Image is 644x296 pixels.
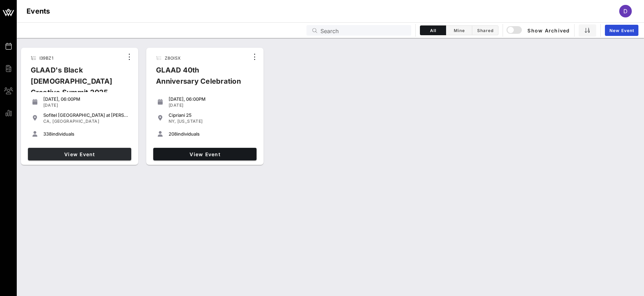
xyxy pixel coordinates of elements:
[508,26,570,35] span: Show Archived
[605,25,638,36] a: New Event
[177,119,203,124] span: [US_STATE]
[165,55,180,61] span: Z8OISX
[424,28,442,33] span: All
[43,119,51,124] span: CA,
[28,148,131,160] a: View Event
[39,55,53,61] span: I39BZ1
[150,64,249,92] div: GLAAD 40th Anniversary Celebration
[623,8,628,15] span: D
[169,131,254,137] div: individuals
[169,119,176,124] span: NY,
[43,131,52,137] span: 338
[507,24,570,37] button: Show Archived
[472,25,498,35] button: Shared
[609,28,634,33] span: New Event
[169,131,177,137] span: 208
[169,96,254,102] div: [DATE], 06:00PM
[31,151,128,157] span: View Event
[43,96,128,102] div: [DATE], 06:00PM
[476,28,494,33] span: Shared
[27,6,50,17] h1: Events
[153,148,257,160] a: View Event
[619,5,632,17] div: D
[43,112,128,118] div: Sofitel [GEOGRAPHIC_DATA] at [PERSON_NAME][GEOGRAPHIC_DATA]
[43,103,128,108] div: [DATE]
[420,25,446,35] button: All
[43,131,128,137] div: individuals
[52,119,99,124] span: [GEOGRAPHIC_DATA]
[156,151,254,157] span: View Event
[446,25,472,35] button: Mine
[169,112,254,118] div: Cipriani 25
[25,64,124,104] div: GLAAD's Black [DEMOGRAPHIC_DATA] Creative Summit 2025
[169,103,254,108] div: [DATE]
[450,28,468,33] span: Mine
